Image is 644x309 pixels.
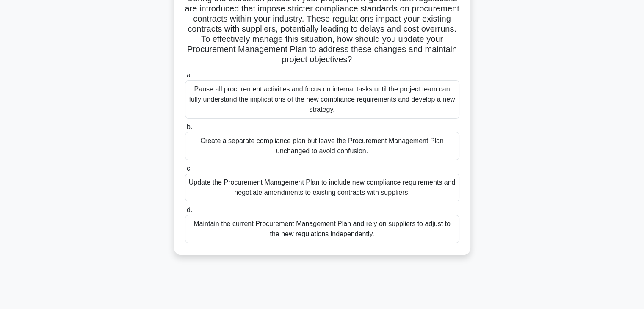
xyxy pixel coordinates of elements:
[187,72,192,79] span: a.
[187,123,192,130] span: b.
[185,132,459,160] div: Create a separate compliance plan but leave the Procurement Management Plan unchanged to avoid co...
[187,206,192,213] span: d.
[185,80,459,119] div: Pause all procurement activities and focus on internal tasks until the project team can fully und...
[185,215,459,243] div: Maintain the current Procurement Management Plan and rely on suppliers to adjust to the new regul...
[187,165,192,172] span: c.
[185,174,459,201] div: Update the Procurement Management Plan to include new compliance requirements and negotiate amend...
